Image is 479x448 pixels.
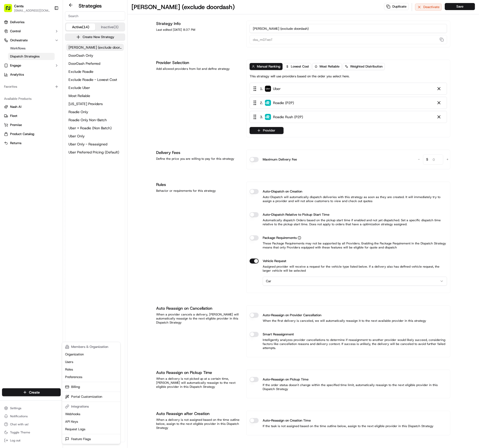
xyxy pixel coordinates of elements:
[10,78,14,82] img: 1736555255976-a54dd68f-1ca7-489b-9aae-adbdc363a1c4
[5,48,14,57] img: 1736555255976-a54dd68f-1ca7-489b-9aae-adbdc363a1c4
[16,91,41,95] span: [PERSON_NAME]
[63,393,119,401] a: Portal Customization
[63,410,119,418] a: Webhooks
[10,92,14,96] img: 1736555255976-a54dd68f-1ca7-489b-9aae-adbdc363a1c4
[16,78,41,82] span: [PERSON_NAME]
[63,343,119,351] div: Members & Organization
[5,113,9,117] div: 📗
[78,64,92,70] button: See all
[5,20,92,28] p: Welcome 👋
[63,373,119,381] a: Preferences
[63,435,119,443] a: Feature Flags
[50,125,61,129] span: Pylon
[43,113,47,117] div: 💻
[63,403,119,410] div: Integrations
[13,32,91,38] input: Got a question? Start typing here...
[10,112,39,117] span: Knowledge Base
[5,87,13,95] img: Masood Aslam
[86,49,92,55] button: Start new chat
[42,78,44,82] span: •
[63,366,119,373] a: Roles
[42,91,44,95] span: •
[63,358,119,366] a: Users
[45,78,55,82] span: [DATE]
[11,48,20,57] img: 1738778727109-b901c2ba-d612-49f7-a14d-d897ce62d23f
[23,48,83,53] div: Start new chat
[41,110,83,119] a: 💻API Documentation
[63,351,119,358] a: Organization
[63,418,119,426] a: API Keys
[5,73,13,81] img: Grace Nketiah
[63,383,119,391] a: Billing
[45,91,55,95] span: [DATE]
[5,5,15,15] img: Nash
[36,124,61,129] a: Powered byPylon
[23,53,69,57] div: We're available if you need us!
[3,110,41,119] a: 📗Knowledge Base
[48,112,81,117] span: API Documentation
[5,65,34,69] div: Past conversations
[63,426,119,433] a: Request Logs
